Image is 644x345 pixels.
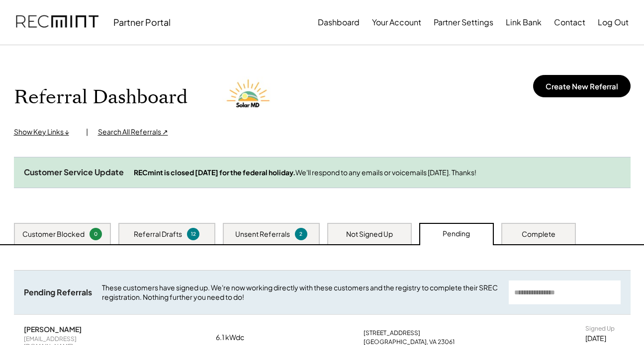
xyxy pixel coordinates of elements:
[113,16,171,28] div: Partner Portal
[235,229,290,239] div: Unsent Referrals
[24,325,82,334] div: [PERSON_NAME]
[102,283,499,302] div: These customers have signed up. We're now working directly with these customers and the registry ...
[134,168,621,178] div: We'll respond to any emails or voicemails [DATE]. Thanks!
[522,229,555,239] div: Complete
[22,229,85,239] div: Customer Blocked
[346,229,393,239] div: Not Signed Up
[554,12,585,32] button: Contact
[585,325,615,333] div: Signed Up
[318,12,360,32] button: Dashboard
[91,230,100,238] div: 0
[188,230,198,238] div: 12
[86,127,88,137] div: |
[296,230,306,238] div: 2
[364,329,420,337] div: [STREET_ADDRESS]
[216,333,266,343] div: 6.1 kWdc
[222,70,277,125] img: Solar%20MD%20LOgo.png
[533,75,631,97] button: Create New Referral
[434,12,493,32] button: Partner Settings
[24,287,92,298] div: Pending Referrals
[372,12,421,32] button: Your Account
[598,12,629,32] button: Log Out
[16,5,98,39] img: recmint-logotype%403x.png
[585,334,606,344] div: [DATE]
[24,167,124,178] div: Customer Service Update
[134,168,295,177] strong: RECmint is closed [DATE] for the federal holiday.
[134,229,182,239] div: Referral Drafts
[443,229,470,239] div: Pending
[506,12,542,32] button: Link Bank
[98,127,168,137] div: Search All Referrals ↗
[14,127,76,137] div: Show Key Links ↓
[14,86,187,109] h1: Referral Dashboard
